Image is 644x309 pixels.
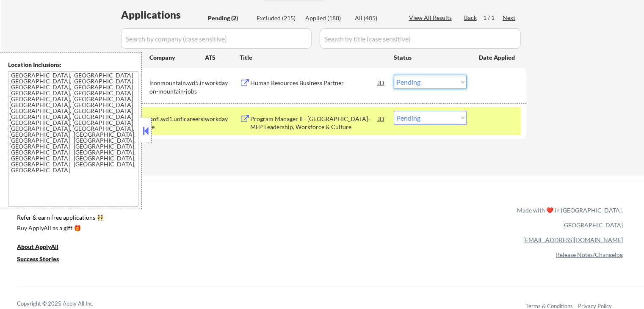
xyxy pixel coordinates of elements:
[257,14,299,22] div: Excluded (215)
[305,14,348,22] div: Applied (188)
[17,255,59,262] u: Success Stories
[240,53,386,62] div: Title
[250,115,378,131] div: Program Manager II - [GEOGRAPHIC_DATA]-MEP Leadership, Workforce & Culture
[205,115,240,123] div: workday
[8,61,138,69] div: Location Inclusions:
[250,79,378,87] div: Human Resources Business Partner
[121,10,205,20] div: Applications
[464,14,478,22] div: Back
[17,223,102,234] a: Buy ApplyAll as a gift 🎁
[17,254,70,265] a: Success Stories
[149,53,205,62] div: Company
[409,14,454,22] div: View All Results
[320,28,521,49] input: Search by title (case sensitive)
[149,115,205,131] div: uofl.wd1.uoflcareersite
[205,79,240,87] div: workday
[17,243,58,250] u: About ApplyAll
[208,14,250,22] div: Pending (2)
[149,79,205,95] div: ironmountain.wd5.iron-mountain-jobs
[17,215,340,223] a: Refer & earn free applications 👯‍♀️
[355,14,397,22] div: All (405)
[17,225,102,231] div: Buy ApplyAll as a gift 🎁
[17,242,70,253] a: About ApplyAll
[503,14,516,22] div: Next
[17,300,114,308] div: Copyright © 2025 Apply All Inc
[523,236,623,243] a: [EMAIL_ADDRESS][DOMAIN_NAME]
[377,111,386,126] div: JD
[121,28,312,49] input: Search by company (case sensitive)
[556,251,623,258] a: Release Notes/Changelog
[483,14,503,22] div: 1 / 1
[514,203,623,232] div: Made with ❤️ in [GEOGRAPHIC_DATA], [GEOGRAPHIC_DATA]
[394,50,467,65] div: Status
[377,75,386,90] div: JD
[479,53,516,62] div: Date Applied
[205,53,240,62] div: ATS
